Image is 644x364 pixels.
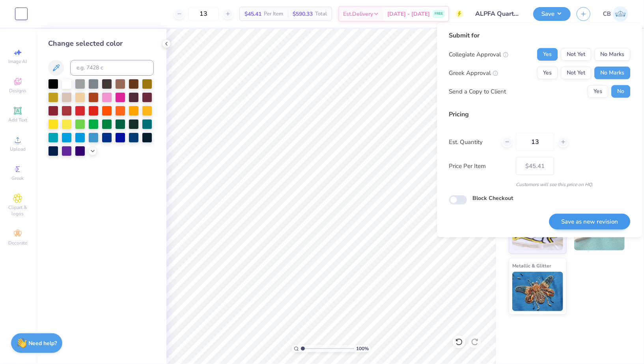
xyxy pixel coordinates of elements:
[449,69,498,78] div: Greek Approval
[594,67,630,79] button: No Marks
[245,10,261,18] span: $45.41
[561,67,591,79] button: Not Yet
[537,67,558,79] button: Yes
[48,38,154,49] div: Change selected color
[8,117,27,123] span: Add Text
[356,345,369,352] span: 100 %
[9,88,26,94] span: Designs
[12,175,24,181] span: Greek
[611,85,630,98] button: No
[549,214,630,230] button: Save as new revision
[264,10,283,18] span: Per Item
[449,181,630,188] div: Customers will see this price on HQ.
[315,10,327,18] span: Total
[449,162,510,171] label: Price Per Item
[435,11,443,17] span: FREE
[10,146,26,152] span: Upload
[469,6,527,22] input: Untitled Design
[9,58,27,65] span: Image AI
[293,10,313,18] span: $590.33
[561,48,591,61] button: Not Yet
[449,31,630,40] div: Submit for
[516,133,554,151] input: – –
[188,7,219,21] input: – –
[537,48,558,61] button: Yes
[8,240,27,246] span: Decorate
[512,272,563,311] img: Metallic & Glitter
[70,60,154,76] input: e.g. 7428 c
[449,87,506,96] div: Send a Copy to Client
[472,194,513,202] label: Block Checkout
[449,110,630,119] div: Pricing
[449,138,496,147] label: Est. Quantity
[613,6,628,22] img: Chhavi Bansal
[449,50,508,59] div: Collegiate Approval
[29,340,57,347] strong: Need help?
[387,10,430,18] span: [DATE] - [DATE]
[343,10,373,18] span: Est. Delivery
[533,7,571,21] button: Save
[588,85,608,98] button: Yes
[594,48,630,61] button: No Marks
[603,6,628,22] a: CB
[603,9,611,19] span: CB
[4,204,32,217] span: Clipart & logos
[512,261,551,270] span: Metallic & Glitter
